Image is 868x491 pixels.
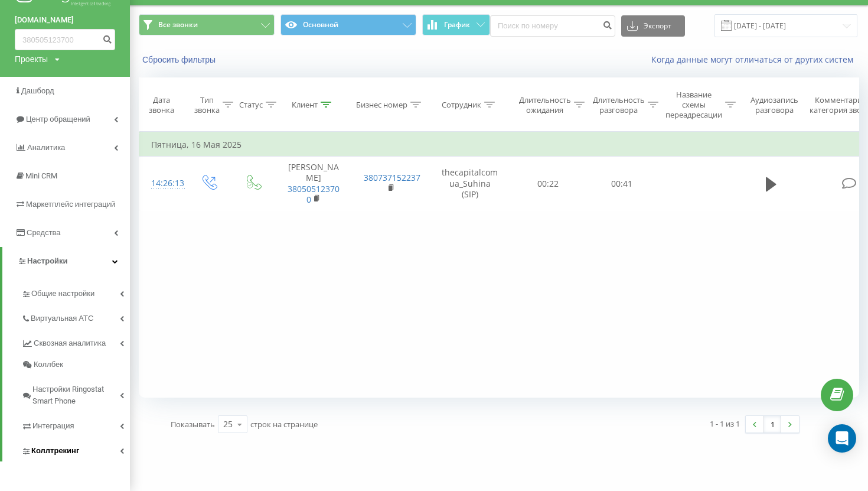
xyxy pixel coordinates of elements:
div: Статус [239,100,263,110]
a: Настройки [2,247,130,275]
input: Поиск по номеру [15,29,115,50]
a: 380505123700 [288,183,340,205]
div: 14:26:13 [151,172,175,195]
span: Все звонки [158,20,198,30]
a: Общие настройки [21,279,130,304]
span: строк на странице [250,419,318,430]
a: Интеграция [21,412,130,437]
td: 00:41 [585,157,659,211]
a: Настройки Ringostat Smart Phone [21,375,130,412]
button: Экспорт [621,15,685,37]
div: Название схемы переадресации [665,90,722,120]
div: Проекты [15,53,48,65]
div: Дата звонка [139,95,183,115]
button: Основной [280,14,416,35]
div: Сотрудник [442,100,481,110]
span: Настройки Ringostat Smart Phone [32,383,120,407]
a: Коллтрекинг [21,437,130,461]
div: Open Intercom Messenger [828,424,856,453]
span: Аналитика [27,143,65,152]
span: Mini CRM [25,171,57,180]
span: Коллтрекинг [31,445,79,457]
div: Длительность разговора [593,95,645,115]
div: Длительность ожидания [519,95,571,115]
span: Интеграция [32,420,74,432]
span: Маркетплейс интеграций [26,200,115,209]
a: Виртуальная АТС [21,304,130,329]
span: График [444,21,470,29]
div: 25 [223,418,233,430]
span: Коллбек [34,359,63,370]
button: Сбросить фильтры [139,54,221,65]
span: Настройки [27,256,68,265]
span: Общие настройки [31,288,94,300]
span: Дашборд [21,86,54,95]
div: Тип звонка [194,95,220,115]
div: Клиент [292,100,318,110]
span: Средства [27,228,61,237]
div: 1 - 1 из 1 [710,418,740,430]
button: Все звонки [139,14,275,35]
a: 1 [763,416,781,433]
div: Аудиозапись разговора [746,95,803,115]
td: 00:22 [511,157,585,211]
a: Сквозная аналитика [21,329,130,354]
a: Когда данные могут отличаться от других систем [651,54,859,65]
span: Виртуальная АТС [31,313,93,324]
span: Центр обращений [26,115,90,123]
a: Коллбек [21,354,130,375]
button: График [422,14,490,35]
a: [DOMAIN_NAME] [15,14,115,26]
span: Показывать [171,419,215,430]
div: Бизнес номер [356,100,407,110]
a: 380737152237 [364,172,420,183]
td: [PERSON_NAME] [275,157,352,211]
td: thecapitalcomua_Suhina (SIP) [429,157,511,211]
input: Поиск по номеру [490,15,615,37]
span: Сквозная аналитика [34,337,106,349]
